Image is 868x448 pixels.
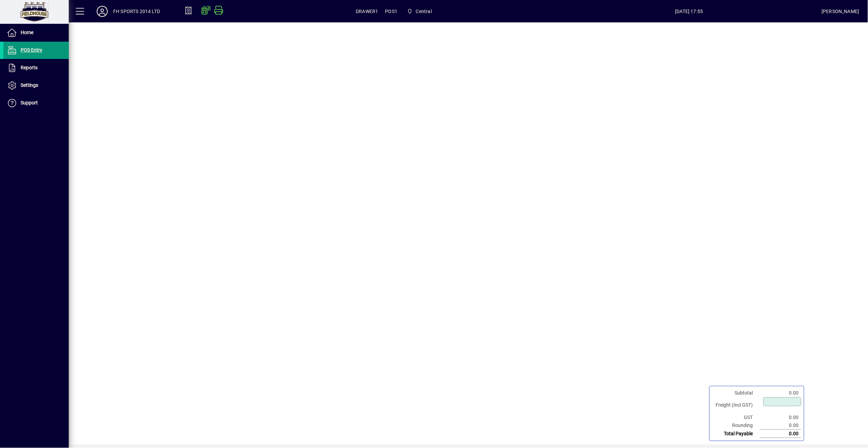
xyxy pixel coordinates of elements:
[21,30,33,35] span: Home
[712,430,760,438] td: Total Payable
[712,389,760,397] td: Subtotal
[3,59,69,77] a: Reports
[712,397,760,414] td: Freight (Incl GST)
[21,82,38,88] span: Settings
[385,6,398,17] span: POS1
[21,100,38,105] span: Support
[760,414,801,421] td: 0.00
[21,65,37,70] span: Reports
[3,24,69,41] a: Home
[760,421,801,430] td: 0.00
[113,6,160,17] div: FH SPORTS 2014 LTD
[760,389,801,397] td: 0.00
[3,94,69,112] a: Support
[404,5,435,18] span: Central
[712,414,760,421] td: GST
[416,6,432,17] span: Central
[557,6,822,17] span: [DATE] 17:55
[3,77,69,94] a: Settings
[760,430,801,438] td: 0.00
[822,6,859,17] div: [PERSON_NAME]
[356,6,378,17] span: DRAWER1
[21,47,42,53] span: POS Entry
[91,5,113,18] button: Profile
[712,421,760,430] td: Rounding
